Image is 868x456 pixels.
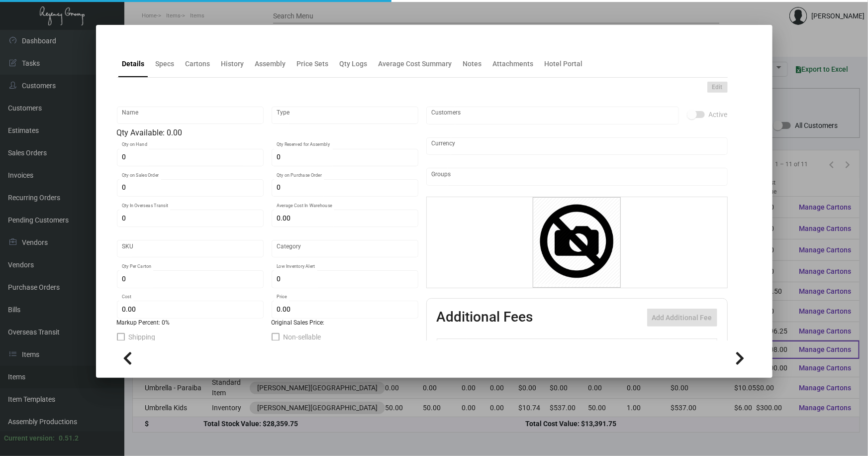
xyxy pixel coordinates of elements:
[59,433,79,444] div: 0.51.2
[493,59,534,69] div: Attachments
[619,339,660,356] th: Price
[579,339,619,356] th: Cost
[156,59,175,69] div: Specs
[660,339,705,356] th: Price type
[284,331,321,343] span: Non-sellable
[297,59,329,69] div: Price Sets
[437,309,533,327] h2: Additional Fees
[437,339,467,356] th: Active
[122,59,145,69] div: Details
[545,59,583,69] div: Hotel Portal
[186,59,210,69] div: Cartons
[340,59,368,69] div: Qty Logs
[117,127,418,139] div: Qty Available: 0.00
[221,59,244,69] div: History
[707,82,728,93] button: Edit
[431,112,674,119] input: Add new..
[255,59,286,69] div: Assembly
[467,339,579,356] th: Type
[431,173,722,181] input: Add new..
[652,314,712,322] span: Add Additional Fee
[463,59,482,69] div: Notes
[129,331,156,343] span: Shipping
[379,59,452,69] div: Average Cost Summary
[712,83,723,92] span: Edit
[4,433,55,444] div: Current version:
[647,309,717,327] button: Add Additional Fee
[709,109,728,120] span: Active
